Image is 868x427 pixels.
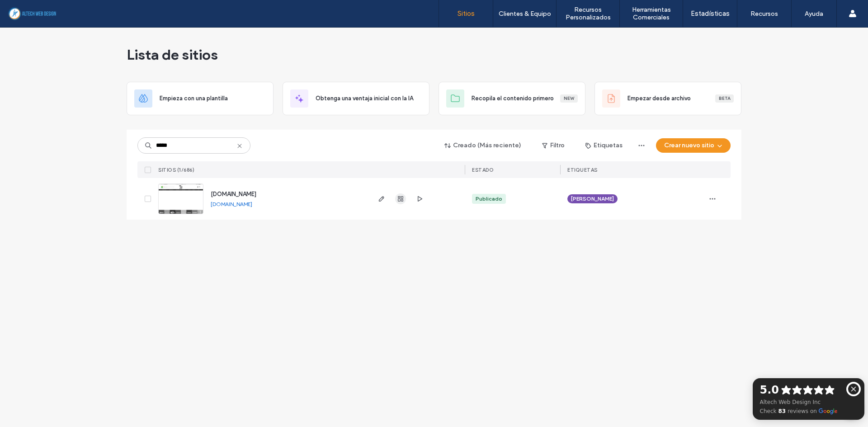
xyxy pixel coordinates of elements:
button: Crear nuevo sitio [656,138,731,153]
span: Obtenga una ventaja inicial con la IA [316,94,413,103]
span: Empezar desde archivo [627,94,691,103]
div: Publicado [476,195,502,203]
label: Clientes & Equipo [499,10,551,18]
span: Lista de sitios [127,46,218,64]
button: Etiquetas [577,138,631,153]
label: Recursos [750,10,778,18]
button: Filtro [533,138,574,153]
div: Beta [715,94,734,103]
div: Recopila el contenido primeroNew [439,82,585,115]
button: Creado (Más reciente) [437,138,529,153]
span: ETIQUETAS [567,167,598,173]
div: Empezar desde archivoBeta [594,82,741,115]
div: Obtenga una ventaja inicial con la IA [283,82,429,115]
div: New [560,94,578,103]
span: ESTADO [472,167,494,173]
iframe: OpenWidget widget [705,368,868,427]
span: Recopila el contenido primero [472,94,554,103]
div: Empieza con una plantilla [127,82,274,115]
label: Recursos Personalizados [557,6,619,21]
label: Herramientas Comerciales [620,6,683,21]
label: Ayuda [805,10,823,18]
span: SITIOS (1/686) [158,167,194,173]
label: Estadísticas [691,9,730,18]
label: Sitios [458,9,475,18]
a: [DOMAIN_NAME] [211,201,252,207]
span: Empieza con una plantilla [160,94,228,103]
a: [DOMAIN_NAME] [211,191,256,197]
span: Ayuda [19,6,44,14]
span: [PERSON_NAME] [571,195,614,203]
